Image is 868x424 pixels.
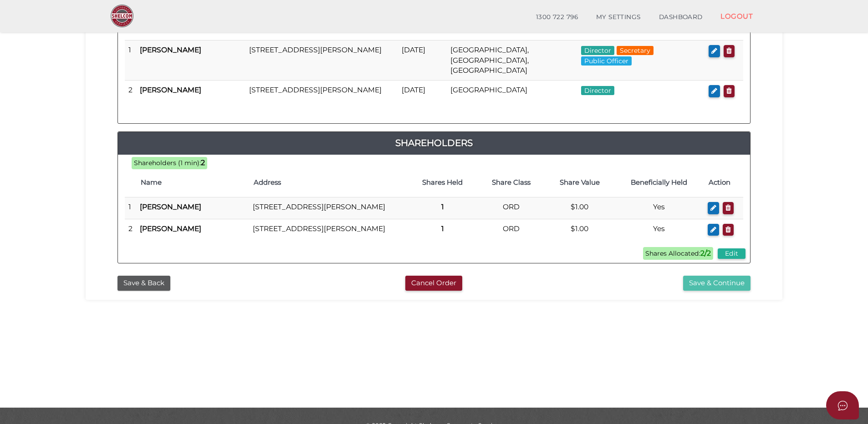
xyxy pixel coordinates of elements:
a: 1300 722 796 [527,8,587,26]
td: [STREET_ADDRESS][PERSON_NAME] [249,219,408,240]
td: 2 [125,81,136,102]
span: Director [581,46,614,55]
b: 1 [441,202,444,211]
h4: Share Class [481,179,541,187]
td: $1.00 [546,219,614,240]
td: 2 [125,219,136,240]
h4: Address [254,179,403,187]
td: Yes [614,219,705,240]
button: Save & Continue [683,276,751,291]
span: Secretary [617,46,654,55]
td: [DATE] [398,81,447,102]
span: Shareholders (1 min): [134,159,201,167]
span: Public Officer [581,56,632,66]
h4: Shares Held [413,179,472,187]
span: Director [581,86,614,95]
b: [PERSON_NAME] [140,202,201,211]
button: Open asap [826,391,859,419]
b: 1 [441,224,444,233]
b: [PERSON_NAME] [140,224,201,233]
td: ORD [477,197,545,219]
td: 1 [125,40,136,81]
h4: Share Value [550,179,609,187]
button: Cancel Order [405,276,462,291]
a: MY SETTINGS [587,8,650,26]
button: Edit [718,248,745,259]
a: Shareholders [118,136,750,150]
td: [GEOGRAPHIC_DATA], [GEOGRAPHIC_DATA], [GEOGRAPHIC_DATA] [447,40,577,81]
b: 2 [201,158,205,167]
h4: Name [141,179,245,187]
button: Save & Back [117,276,170,291]
b: [PERSON_NAME] [140,86,201,94]
td: [STREET_ADDRESS][PERSON_NAME] [245,40,398,81]
td: ORD [477,219,545,240]
h4: Action [709,179,739,187]
a: LOGOUT [711,7,762,25]
td: $1.00 [546,197,614,219]
td: Yes [614,197,705,219]
td: [STREET_ADDRESS][PERSON_NAME] [245,81,398,102]
a: DASHBOARD [650,8,712,26]
h4: Beneficially Held [618,179,700,187]
b: 2/2 [700,249,711,257]
td: [DATE] [398,40,447,81]
td: 1 [125,197,136,219]
span: Shares Allocated: [643,247,713,260]
b: [PERSON_NAME] [140,45,201,54]
td: [GEOGRAPHIC_DATA] [447,81,577,102]
td: [STREET_ADDRESS][PERSON_NAME] [249,197,408,219]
